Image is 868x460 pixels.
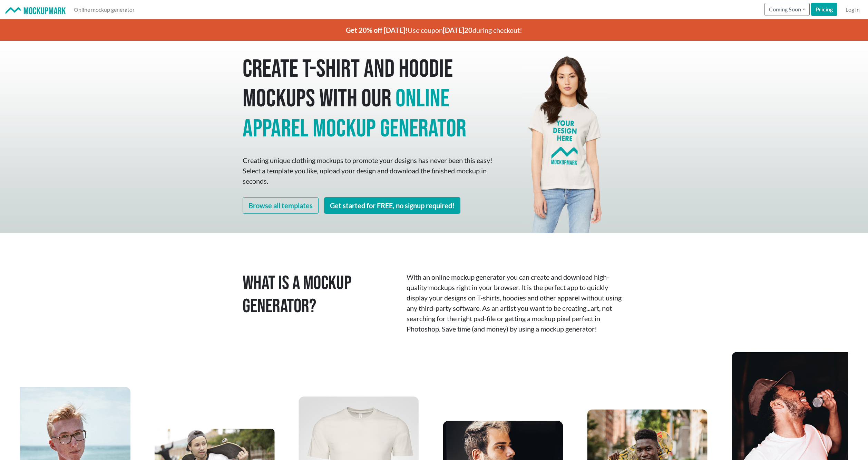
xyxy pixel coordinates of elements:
span: online apparel mockup generator [243,84,466,144]
a: Browse all templates [243,197,319,214]
a: Get started for FREE, no signup required! [324,197,460,214]
p: With an online mockup generator you can create and download high-quality mockups right in your br... [407,272,626,334]
p: Creating unique clothing mockups to promote your designs has never been this easy! Select a templ... [243,155,495,186]
a: Online mockup generator [71,3,137,17]
img: Mockup Mark hero - your design here [523,41,608,233]
img: Mockup Mark [6,7,66,15]
p: Use coupon during checkout! [243,19,626,41]
span: Get 20% off [DATE]! [346,26,408,34]
h1: What is a Mockup Generator? [243,272,396,318]
a: Log in [843,3,862,17]
a: Pricing [811,3,837,16]
h1: Create T-shirt and hoodie mockups with our [243,55,495,144]
span: [DATE]20 [443,26,472,34]
button: Coming Soon [764,3,810,16]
